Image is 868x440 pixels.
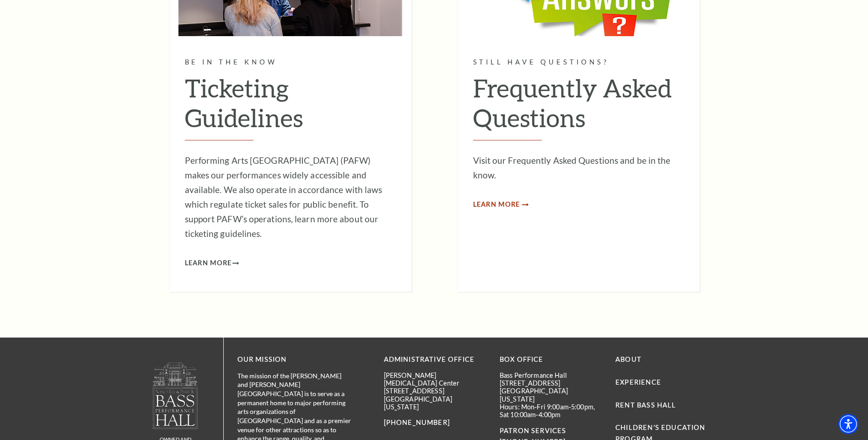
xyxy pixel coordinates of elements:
p: Bass Performance Hall [500,371,602,379]
a: Learn More Ticketing Guidelines [185,258,239,269]
span: Learn More [185,258,232,269]
p: OUR MISSION [237,354,352,365]
a: Experience [615,378,661,386]
p: Visit our Frequently Asked Questions and be in the know. [473,153,684,182]
a: Learn More Frequently Asked Questions [473,199,528,210]
span: Learn More [473,199,520,210]
p: BOX OFFICE [500,354,602,365]
p: [PERSON_NAME][MEDICAL_DATA] Center [384,371,486,387]
a: About [615,355,642,363]
img: owned and operated by Performing Arts Fort Worth, A NOT-FOR-PROFIT 501(C)3 ORGANIZATION [152,362,199,429]
a: Rent Bass Hall [615,401,676,409]
p: [STREET_ADDRESS] [500,379,602,387]
p: [GEOGRAPHIC_DATA][US_STATE] [384,395,486,411]
p: Administrative Office [384,354,486,365]
p: [PHONE_NUMBER] [384,417,486,429]
h2: Ticketing Guidelines [185,73,396,140]
p: [GEOGRAPHIC_DATA][US_STATE] [500,387,602,403]
p: Be in the know [185,57,396,68]
p: [STREET_ADDRESS] [384,387,486,395]
h2: Frequently Asked Questions [473,73,684,140]
div: Accessibility Menu [838,414,858,434]
p: Still have questions? [473,57,684,68]
p: Performing Arts [GEOGRAPHIC_DATA] (PAFW) makes our performances widely accessible and available. ... [185,153,396,241]
p: Hours: Mon-Fri 9:00am-5:00pm, Sat 10:00am-4:00pm [500,403,602,419]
